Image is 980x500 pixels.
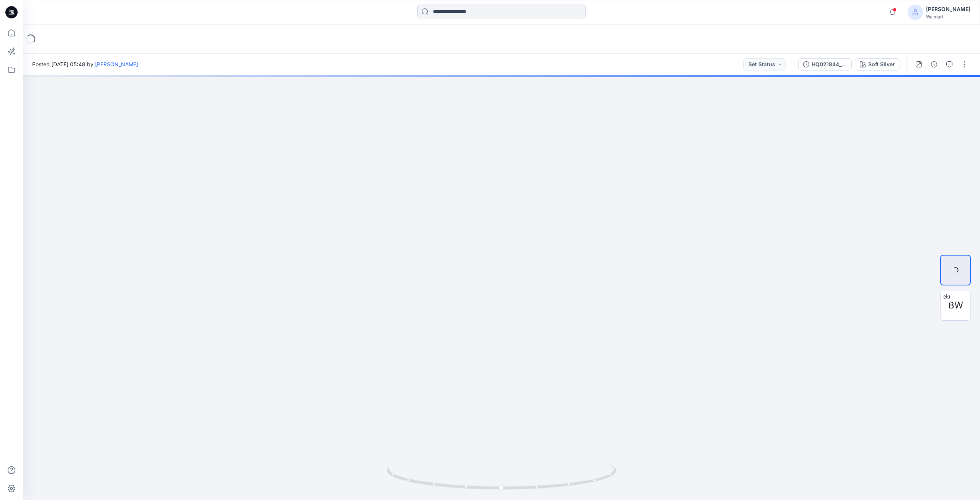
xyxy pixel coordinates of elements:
[926,5,970,14] div: [PERSON_NAME]
[868,60,895,69] div: Soft Silver
[948,298,963,312] span: BW
[926,14,970,20] div: Walmart
[95,61,138,67] a: [PERSON_NAME]
[32,60,138,68] span: Posted [DATE] 05:48 by
[812,60,847,69] div: HQ021844_Regular_Graded Nest_Soft Cargo Short -14
[855,58,900,70] button: Soft Silver
[928,58,940,70] button: Details
[912,9,918,15] svg: avatar
[798,58,852,70] button: HQ021844_Regular_Graded Nest_Soft Cargo Short -14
